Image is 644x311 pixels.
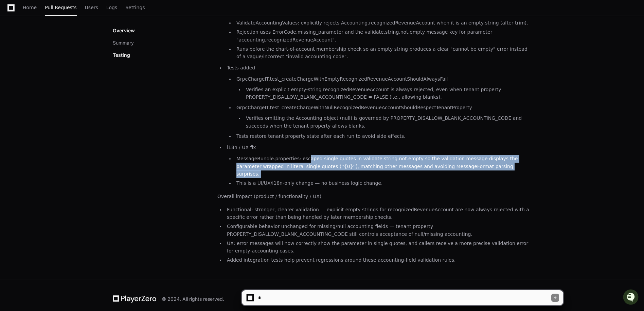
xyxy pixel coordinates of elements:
li: GrpcChargeIT.test_createChargeWithEmptyRecognizedRevenueAccountShouldAlwaysFail [234,75,531,101]
button: Start new chat [115,53,124,61]
li: MessageBundle.properties: escaped single quotes in validate.string.not.empty so the validation me... [234,155,531,178]
li: Rejection uses ErrorCode.missing_parameter and the validate.string.not.empty message key for para... [234,28,531,44]
li: Functional: stronger, clearer validation — explicit empty strings for recognizedRevenueAccount ar... [225,206,531,222]
p: Testing [113,52,130,59]
li: Added integration tests help prevent regressions around these accounting-field validation rules. [225,256,531,264]
div: Welcome [7,27,124,38]
iframe: Open customer support [622,289,641,307]
li: UX: error messages will now correctly show the parameter in single quotes, and callers receive a ... [225,240,531,255]
li: Verifies omitting the Accounting object (null) is governed by PROPERTY_DISALLOW_BLANK_ACCOUNTING_... [244,114,531,130]
span: Home [23,5,37,10]
li: ValidateAccountingValues: explicitly rejects Accounting.recognizedRevenueAccount when it is an em... [234,19,531,27]
img: 1756235613930-3d25f9e4-fa56-45dd-b3ad-e072dfbd1548 [7,51,19,63]
span: Logs [106,5,117,10]
div: Start new chat [23,51,111,58]
li: Runs before the chart-of-account membership check so an empty string produces a clear "cannot be ... [234,45,531,61]
li: Tests restore tenant property state after each run to avoid side effects. [234,132,531,140]
span: Pylon [68,71,82,77]
div: We're available if you need us! [23,58,86,63]
span: Pull Requests [45,5,76,10]
button: Summary [113,39,134,46]
p: Tests added [227,64,531,72]
p: Overview [113,27,135,34]
p: i18n / UX fix [227,144,531,151]
a: Powered byPylon [48,71,82,77]
li: GrpcChargeIT.test_createChargeWithNullRecognizedRevenueAccountShouldRespectTenantProperty [234,104,531,130]
div: © 2024. All rights reserved. [162,296,224,302]
li: Verifies an explicit empty-string recognizedRevenueAccount is always rejected, even when tenant p... [244,86,531,101]
span: Settings [125,5,145,10]
li: This is a UI/UX/i18n-only change — no business logic change. [234,179,531,187]
li: Configurable behavior unchanged for missing/null accounting fields — tenant property PROPERTY_DIS... [225,223,531,238]
p: Overall impact (product / functionality / UX) [217,193,531,200]
img: PlayerZero [7,7,20,20]
span: Users [85,5,98,10]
